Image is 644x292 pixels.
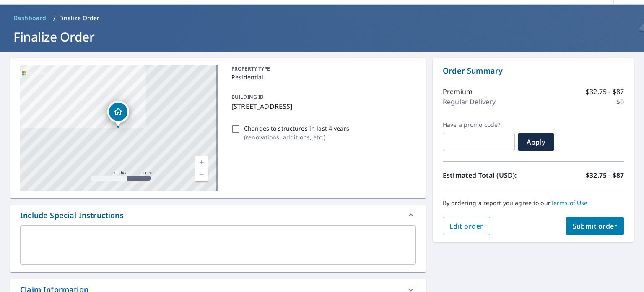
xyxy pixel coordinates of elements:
[107,101,129,127] div: Dropped pin, building 1, Residential property, 15 S River Ln Geneva, IL 60134
[10,11,50,25] a: Dashboard
[231,73,413,82] p: Residential
[443,121,515,129] label: Have a promo code?
[518,133,554,151] button: Apply
[244,124,349,133] p: Changes to structures in last 4 years
[13,14,47,22] span: Dashboard
[20,210,124,221] div: Include Special Instructions
[231,101,413,111] p: [STREET_ADDRESS]
[231,93,264,100] p: BUILDING ID
[443,65,624,76] p: Order Summary
[195,168,208,181] a: Current Level 17, Zoom Out
[443,97,496,107] p: Regular Delivery
[443,199,624,207] p: By ordering a report you agree to our
[231,65,413,73] p: PROPERTY TYPE
[195,156,208,168] a: Current Level 17, Zoom In
[551,199,588,207] a: Terms of Use
[573,221,618,231] span: Submit order
[449,221,483,231] span: Edit order
[53,13,56,23] li: /
[443,87,473,97] p: Premium
[525,137,547,147] span: Apply
[566,217,624,235] button: Submit order
[244,133,349,142] p: ( renovations, additions, etc. )
[10,205,426,225] div: Include Special Instructions
[586,87,624,97] p: $32.75 - $87
[10,11,634,25] nav: breadcrumb
[443,217,490,235] button: Edit order
[586,170,624,180] p: $32.75 - $87
[443,170,533,180] p: Estimated Total (USD):
[10,28,634,45] h1: Finalize Order
[616,97,624,107] p: $0
[59,14,100,22] p: Finalize Order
